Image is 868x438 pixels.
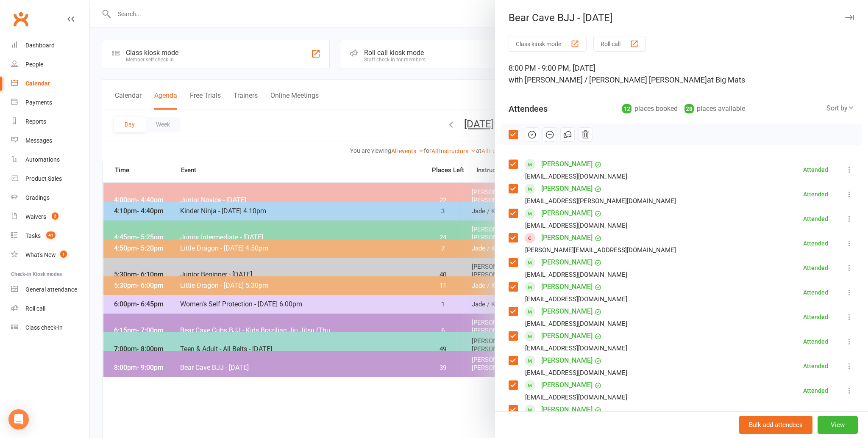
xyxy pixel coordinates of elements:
a: Roll call [11,299,89,318]
div: Automations [25,156,60,163]
div: Attended [803,314,828,320]
div: Attended [803,289,828,295]
div: Product Sales [25,175,62,182]
a: Payments [11,93,89,112]
a: [PERSON_NAME] [541,305,593,318]
div: [EMAIL_ADDRESS][DOMAIN_NAME] [525,392,627,403]
a: Gradings [11,188,89,207]
div: General attendance [25,286,77,293]
a: Class kiosk mode [11,318,89,337]
a: [PERSON_NAME] [541,231,593,245]
div: Tasks [25,232,41,239]
div: Attended [803,216,828,222]
div: [EMAIL_ADDRESS][DOMAIN_NAME] [525,318,627,329]
div: Class check-in [25,324,63,331]
div: Dashboard [25,42,55,49]
div: Calendar [25,80,50,87]
div: [EMAIL_ADDRESS][DOMAIN_NAME] [525,220,627,231]
div: [EMAIL_ADDRESS][DOMAIN_NAME] [525,294,627,305]
a: [PERSON_NAME] [541,207,593,220]
div: People [25,61,43,68]
div: [EMAIL_ADDRESS][DOMAIN_NAME] [525,367,627,378]
a: [PERSON_NAME] [541,378,593,392]
div: Attended [803,363,828,369]
a: Automations [11,150,89,169]
div: [EMAIL_ADDRESS][DOMAIN_NAME] [525,269,627,280]
div: Messages [25,137,52,144]
a: General attendance kiosk mode [11,280,89,299]
div: 12 [622,104,632,113]
div: places available [684,103,745,115]
div: Open Intercom Messenger [8,409,29,430]
div: Attendees [509,103,548,115]
span: at Big Mats [707,75,745,84]
div: Attended [803,339,828,344]
a: Dashboard [11,36,89,55]
div: places booked [622,103,678,115]
div: Waivers [25,213,46,220]
button: Class kiosk mode [509,36,587,52]
span: 2 [52,212,58,220]
a: [PERSON_NAME] [541,280,593,294]
a: [PERSON_NAME] [541,157,593,171]
span: 1 [60,251,67,258]
a: Tasks 41 [11,226,89,245]
a: People [11,55,89,74]
a: What's New1 [11,245,89,264]
div: Reports [25,118,46,125]
div: Attended [803,265,828,271]
div: Sort by [826,103,854,114]
div: Attended [803,167,828,173]
a: Waivers 2 [11,207,89,226]
div: Attended [803,388,828,394]
div: Attended [803,191,828,197]
button: Roll call [593,36,646,52]
div: Payments [25,99,52,106]
div: 8:00 PM - 9:00 PM, [DATE] [509,62,854,86]
div: [EMAIL_ADDRESS][PERSON_NAME][DOMAIN_NAME] [525,196,676,207]
a: Messages [11,131,89,150]
div: [EMAIL_ADDRESS][DOMAIN_NAME] [525,171,627,182]
div: Bear Cave BJJ - [DATE] [495,12,868,24]
a: Clubworx [10,8,31,30]
div: [PERSON_NAME][EMAIL_ADDRESS][DOMAIN_NAME] [525,245,676,256]
a: [PERSON_NAME] [541,329,593,343]
div: Roll call [25,305,45,312]
button: View [818,416,858,434]
span: with [PERSON_NAME] / [PERSON_NAME] [PERSON_NAME] [509,75,707,84]
div: [EMAIL_ADDRESS][DOMAIN_NAME] [525,343,627,354]
div: 28 [684,104,694,113]
a: Reports [11,112,89,131]
a: [PERSON_NAME] [541,354,593,367]
a: [PERSON_NAME] [541,182,593,196]
div: Gradings [25,194,50,201]
a: Product Sales [11,169,89,188]
a: Calendar [11,74,89,93]
div: Attended [803,240,828,246]
span: 41 [46,231,56,239]
a: [PERSON_NAME] [541,256,593,269]
a: [PERSON_NAME] [541,403,593,416]
div: What's New [25,251,56,258]
button: Bulk add attendees [739,416,812,434]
